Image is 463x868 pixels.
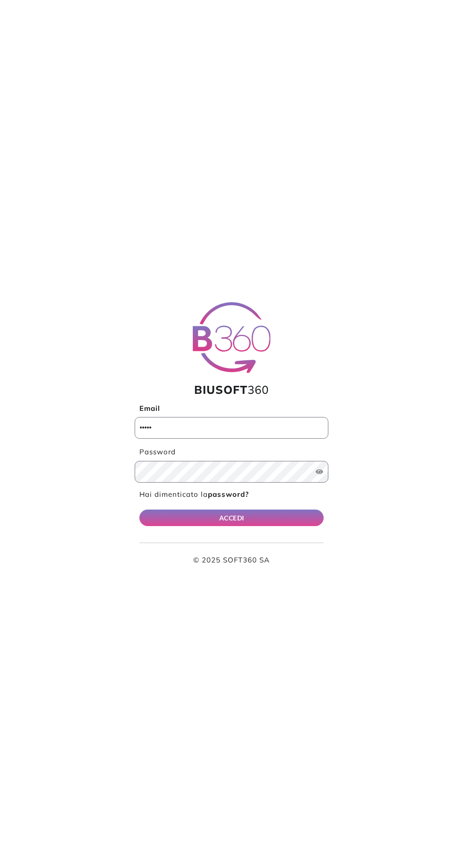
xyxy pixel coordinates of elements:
b: password? [208,490,249,499]
label: Password [135,447,328,458]
a: Hai dimenticato lapassword? [139,490,249,499]
button: ACCEDI [139,510,324,526]
h1: 360 [135,383,328,397]
p: © 2025 SOFT360 SA [139,555,324,566]
span: BIUSOFT [194,383,248,397]
b: Email [139,404,160,413]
